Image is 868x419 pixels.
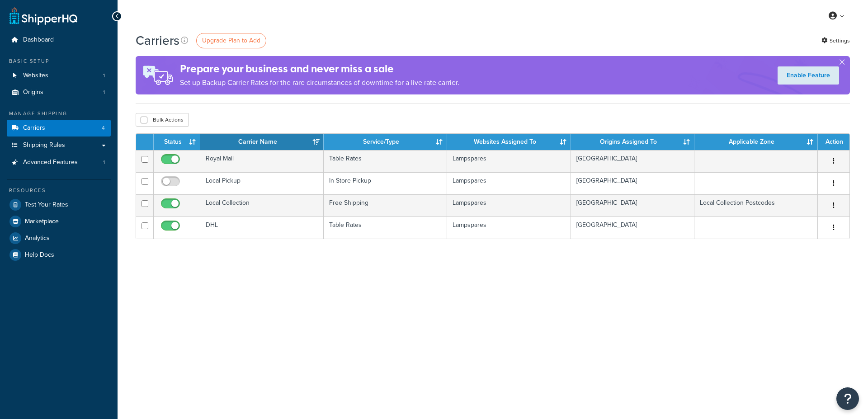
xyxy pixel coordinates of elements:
span: Websites [23,72,48,80]
a: Upgrade Plan to Add [196,33,266,48]
div: Basic Setup [7,57,111,65]
th: Websites Assigned To: activate to sort column ascending [447,134,571,150]
span: Origins [23,89,43,96]
td: [GEOGRAPHIC_DATA] [571,150,694,172]
li: Origins [7,84,111,101]
span: Test Your Rates [25,201,68,209]
div: Manage Shipping [7,110,111,118]
button: Bulk Actions [136,113,189,127]
div: Resources [7,187,111,194]
td: Lampspares [447,194,571,217]
span: 1 [103,159,105,166]
span: Upgrade Plan to Add [202,36,260,45]
span: 1 [103,89,105,96]
th: Status: activate to sort column ascending [154,134,200,150]
a: Marketplace [7,213,111,230]
button: Open Resource Center [836,387,859,410]
th: Applicable Zone: activate to sort column ascending [694,134,818,150]
a: Dashboard [7,32,111,48]
a: Origins 1 [7,84,111,101]
th: Action [818,134,849,150]
td: Free Shipping [324,194,447,217]
a: Websites 1 [7,67,111,84]
img: ad-rules-rateshop-fe6ec290ccb7230408bd80ed9643f0289d75e0ffd9eb532fc0e269fcd187b520.png [136,56,180,94]
a: Help Docs [7,247,111,263]
td: Lampspares [447,150,571,172]
a: Analytics [7,230,111,246]
td: Table Rates [324,150,447,172]
a: Enable Feature [778,66,839,85]
td: Lampspares [447,217,571,239]
h1: Carriers [136,32,179,49]
span: Dashboard [23,36,54,44]
span: 1 [103,72,105,80]
td: [GEOGRAPHIC_DATA] [571,217,694,239]
li: Carriers [7,120,111,137]
span: Analytics [25,235,50,242]
td: Local Collection [200,194,324,217]
td: Table Rates [324,217,447,239]
span: Help Docs [25,251,54,259]
p: Set up Backup Carrier Rates for the rare circumstances of downtime for a live rate carrier. [180,76,459,89]
a: Shipping Rules [7,137,111,154]
td: Local Collection Postcodes [694,194,818,217]
td: Royal Mail [200,150,324,172]
a: Test Your Rates [7,197,111,213]
td: In-Store Pickup [324,172,447,194]
a: Advanced Features 1 [7,154,111,171]
li: Advanced Features [7,154,111,171]
td: Lampspares [447,172,571,194]
span: Carriers [23,124,45,132]
td: [GEOGRAPHIC_DATA] [571,194,694,217]
td: Local Pickup [200,172,324,194]
span: Marketplace [25,218,59,226]
a: Settings [821,34,850,47]
span: Shipping Rules [23,141,65,149]
h4: Prepare your business and never miss a sale [180,61,459,76]
th: Origins Assigned To: activate to sort column ascending [571,134,694,150]
td: [GEOGRAPHIC_DATA] [571,172,694,194]
a: Carriers 4 [7,120,111,137]
td: DHL [200,217,324,239]
a: ShipperHQ Home [9,7,77,25]
th: Service/Type: activate to sort column ascending [324,134,447,150]
span: Advanced Features [23,159,78,166]
th: Carrier Name: activate to sort column ascending [200,134,324,150]
li: Websites [7,67,111,84]
span: 4 [102,124,105,132]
